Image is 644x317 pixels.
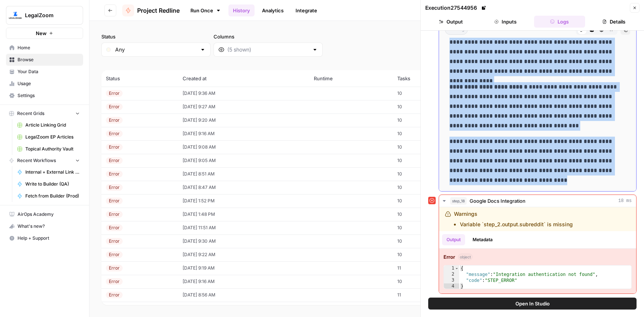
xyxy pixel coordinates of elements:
[25,12,70,19] span: LegalZoom
[186,4,225,17] a: Run Once
[309,70,393,87] th: Runtime
[178,154,309,167] td: [DATE] 9:05 AM
[178,87,309,100] td: [DATE] 9:36 AM
[178,302,309,315] td: [DATE] 8:55 AM
[137,6,180,15] span: Project Redline
[439,207,636,293] div: 18 ms
[291,4,322,16] a: Integrate
[6,221,83,232] div: What's new?
[443,253,455,261] strong: Error
[470,197,525,205] span: Google Docs Integration
[393,181,458,194] td: 10
[6,208,83,220] a: AirOps Academy
[18,44,80,51] span: Home
[101,57,632,70] span: (84 records)
[214,33,323,40] label: Columns
[393,302,458,315] td: 1
[106,144,123,150] div: Error
[106,103,123,110] div: Error
[178,114,309,127] td: [DATE] 9:20 AM
[106,211,123,218] div: Error
[428,298,637,310] button: Open In Studio
[6,66,83,78] a: Your Data
[6,155,83,166] button: Recent Workflows
[444,277,459,283] div: 3
[25,134,80,140] span: LegalZoom EP Articles
[393,275,458,288] td: 10
[178,234,309,248] td: [DATE] 9:30 AM
[458,254,473,260] span: object
[425,4,487,12] div: Execution 27544956
[18,211,80,218] span: AirOps Academy
[618,198,632,204] span: 18 ms
[17,110,44,117] span: Recent Grids
[106,238,123,245] div: Error
[18,92,80,99] span: Settings
[393,87,458,100] td: 10
[178,261,309,275] td: [DATE] 9:19 AM
[393,288,458,302] td: 11
[393,140,458,154] td: 10
[178,140,309,154] td: [DATE] 9:08 AM
[18,235,80,242] span: Help + Support
[106,278,123,285] div: Error
[178,194,309,208] td: [DATE] 1:52 PM
[425,16,477,28] button: Output
[101,33,211,40] label: Status
[178,100,309,114] td: [DATE] 9:27 AM
[178,248,309,261] td: [DATE] 9:22 AM
[14,178,83,190] a: Write to Builder (QA)
[6,90,83,102] a: Settings
[393,248,458,261] td: 10
[6,78,83,90] a: Usage
[515,300,550,307] span: Open In Studio
[106,224,123,231] div: Error
[14,166,83,178] a: Internal + External Link Addition
[106,292,123,298] div: Error
[450,197,467,205] span: step_18
[178,208,309,221] td: [DATE] 1:48 PM
[18,80,80,87] span: Usage
[393,70,458,87] th: Tasks
[106,251,123,258] div: Error
[6,108,83,119] button: Recent Grids
[393,167,458,181] td: 10
[18,56,80,63] span: Browse
[393,261,458,275] td: 11
[6,6,83,25] button: Workspace: LegalZoom
[106,265,123,271] div: Error
[6,220,83,232] button: What's new?
[6,42,83,54] a: Home
[106,171,123,177] div: Error
[393,154,458,167] td: 10
[14,131,83,143] a: LegalZoom EP Articles
[444,283,459,289] div: 4
[393,100,458,114] td: 10
[106,198,123,204] div: Error
[122,4,180,16] a: Project Redline
[393,194,458,208] td: 10
[178,167,309,181] td: [DATE] 8:51 AM
[442,234,465,245] button: Output
[106,157,123,164] div: Error
[106,130,123,137] div: Error
[178,127,309,140] td: [DATE] 9:16 AM
[588,16,640,28] button: Details
[101,70,178,87] th: Status
[106,90,123,97] div: Error
[258,4,288,16] a: Analytics
[36,29,47,37] span: New
[393,127,458,140] td: 10
[178,288,309,302] td: [DATE] 8:56 AM
[6,28,83,39] button: New
[468,234,497,245] button: Metadata
[6,232,83,244] button: Help + Support
[25,181,80,187] span: Write to Builder (QA)
[393,221,458,234] td: 10
[25,169,80,175] span: Internal + External Link Addition
[106,184,123,191] div: Error
[14,143,83,155] a: Topical Authority Vault
[178,70,309,87] th: Created at
[393,114,458,127] td: 10
[178,181,309,194] td: [DATE] 8:47 AM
